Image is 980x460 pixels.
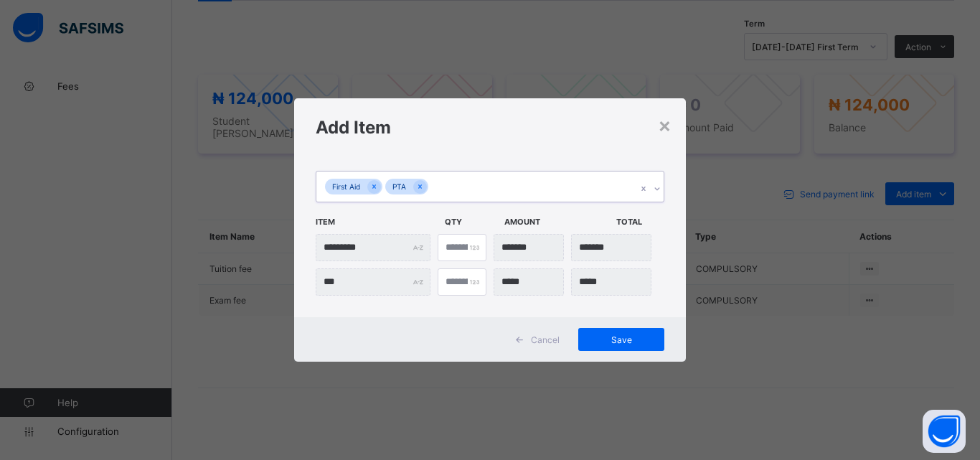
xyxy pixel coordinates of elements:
[316,210,438,234] span: Item
[316,117,664,138] h1: Add Item
[504,210,609,234] span: Amount
[923,410,966,453] button: Open asap
[589,334,654,345] span: Save
[658,113,672,137] div: ×
[531,334,560,345] span: Cancel
[616,210,669,234] span: Total
[445,210,497,234] span: Qty
[325,179,367,195] div: First Aid
[385,179,413,195] div: PTA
